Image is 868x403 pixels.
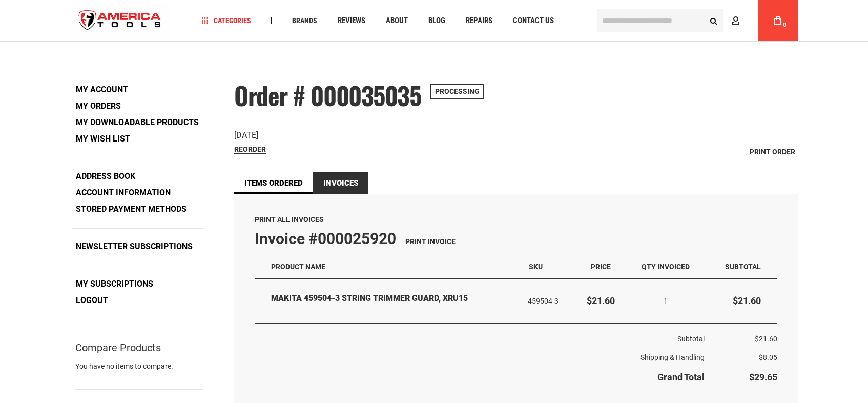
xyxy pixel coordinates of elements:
[72,185,174,200] a: Account Information
[338,17,365,25] span: Reviews
[234,145,266,153] span: Reorder
[747,144,798,159] a: Print Order
[72,82,132,97] a: My Account
[521,279,575,324] td: 459504-3
[292,17,317,24] span: Brands
[749,372,777,382] span: $29.65
[424,14,450,28] a: Blog
[255,323,705,348] th: Subtotal
[704,11,723,30] button: Search
[575,255,626,279] th: Price
[72,115,202,130] a: My Downloadable Products
[70,2,170,40] img: America Tools
[72,98,125,114] a: My Orders
[508,14,559,28] a: Contact Us
[759,353,777,361] span: $8.05
[255,230,396,248] strong: Invoice #000025920
[783,22,786,28] span: 0
[466,17,492,25] span: Repairs
[271,293,513,305] strong: MAKITA 459504-3 STRING TRIMMER GUARD, XRU15
[313,172,368,194] strong: Invoices
[72,201,190,217] a: Stored Payment Methods
[405,237,456,246] span: Print Invoice
[657,372,705,382] strong: Grand Total
[72,131,134,147] a: My Wish List
[255,255,521,279] th: Product Name
[234,145,266,154] a: Reorder
[461,14,497,28] a: Repairs
[405,236,456,247] a: Print Invoice
[664,297,668,305] span: 1
[733,295,761,306] span: $21.60
[234,172,313,194] a: Items Ordered
[750,148,795,156] span: Print Order
[72,276,157,292] a: My Subscriptions
[513,17,554,25] span: Contact Us
[234,130,258,140] span: [DATE]
[76,101,121,111] strong: My Orders
[255,348,705,367] th: Shipping & Handling
[521,255,575,279] th: SKU
[70,2,170,40] a: store logo
[72,293,112,308] a: Logout
[626,255,704,279] th: Qty Invoiced
[430,84,484,99] span: Processing
[333,14,370,28] a: Reviews
[386,17,408,25] span: About
[72,239,196,254] a: Newsletter Subscriptions
[75,361,203,381] div: You have no items to compare.
[255,214,324,225] a: Print All Invoices
[381,14,412,28] a: About
[705,255,777,279] th: Subtotal
[587,295,615,306] span: $21.60
[755,335,777,343] span: $21.60
[428,17,445,25] span: Blog
[72,169,139,184] a: Address Book
[197,14,256,28] a: Categories
[234,77,421,113] span: Order # 000035035
[75,343,161,352] strong: Compare Products
[287,14,322,28] a: Brands
[202,17,251,24] span: Categories
[255,215,324,224] span: Print All Invoices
